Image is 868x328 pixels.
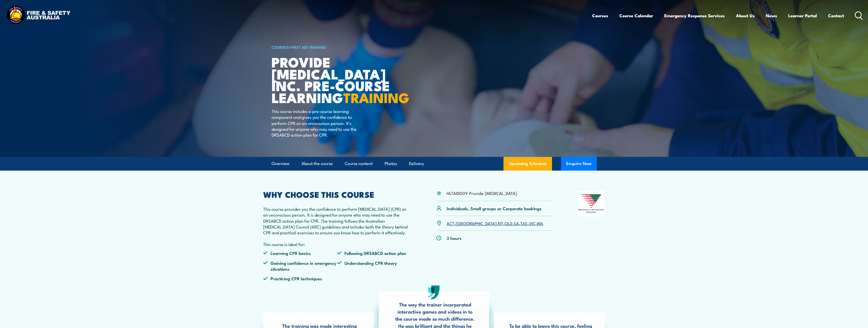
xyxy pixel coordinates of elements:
a: First Aid Training [291,44,326,50]
img: Nationally Recognised Training logo. [578,191,605,217]
p: This course provides you the confidence to perform [MEDICAL_DATA] (CPR) on an unconscious person.... [263,206,412,236]
a: Delivery [409,157,424,170]
a: ACT [447,220,454,226]
a: Photos [385,157,397,170]
a: About the course [302,157,333,170]
li: Gaining confidence in emergency situations [263,260,337,272]
a: NT [498,220,503,226]
a: Overview [272,157,290,170]
p: 3 hours [447,235,462,241]
a: Courses [592,9,608,22]
h1: Provide [MEDICAL_DATA] inc. Pre-course Learning [272,56,397,103]
p: , , , , , , , [447,220,543,226]
a: WA [537,220,543,226]
a: Course Calendar [619,9,653,22]
a: Upcoming Schedule [503,157,552,171]
li: Learning CPR basics [263,250,337,256]
li: HLTAID009 Provide [MEDICAL_DATA] [447,190,517,196]
li: Understanding CPR theory [337,260,411,272]
a: Contact [828,9,844,22]
a: Emergency Response Services [664,9,725,22]
a: COURSES [272,44,289,50]
p: Individuals, Small groups or Corporate bookings [447,205,542,211]
a: QLD [504,220,512,226]
p: This course is ideal for: [263,241,412,247]
a: TAS [520,220,528,226]
h2: WHY CHOOSE THIS COURSE [263,191,412,198]
li: Following DRSABCD action plan [337,250,411,256]
button: Enquire Now [561,157,597,171]
a: Learner Portal [788,9,817,22]
a: [GEOGRAPHIC_DATA] [456,220,497,226]
a: SA [514,220,519,226]
a: Course content [345,157,373,170]
strong: TRAINING [343,87,409,108]
li: Practicing CPR techniques [263,275,337,281]
a: News [766,9,777,22]
a: About Us [736,9,755,22]
p: This course includes a pre-course learning component and gives you the confidence to perform CPR ... [272,108,364,138]
h6: > [272,44,397,50]
a: VIC [529,220,535,226]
